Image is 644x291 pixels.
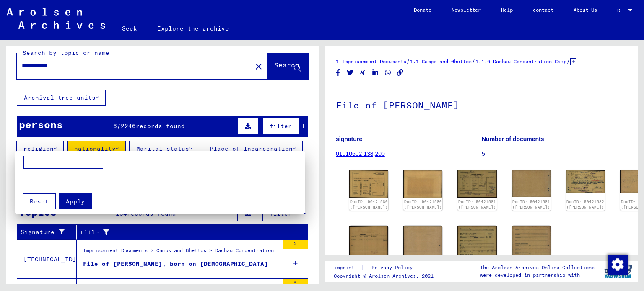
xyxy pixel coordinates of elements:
[608,255,628,275] img: Change consent
[59,193,92,209] button: Apply
[66,198,85,205] span: Apply
[23,193,56,209] button: Reset
[30,198,49,205] span: Reset
[607,254,627,274] div: Change consent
